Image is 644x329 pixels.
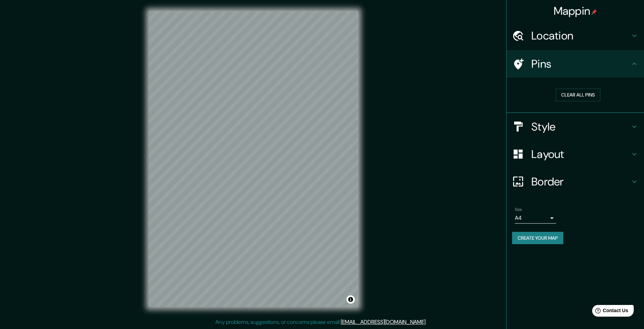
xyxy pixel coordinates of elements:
[531,175,630,189] h4: Border
[507,113,644,140] div: Style
[554,4,597,18] h4: Mappin
[507,140,644,168] div: Layout
[347,295,355,304] button: Toggle attribution
[341,318,426,326] a: [EMAIL_ADDRESS][DOMAIN_NAME]
[515,213,556,224] div: A4
[583,302,636,321] iframe: Help widget launcher
[531,57,630,71] h4: Pins
[149,11,358,307] canvas: Map
[531,147,630,161] h4: Layout
[427,318,428,326] div: .
[507,50,644,78] div: Pins
[531,120,630,134] h4: Style
[507,22,644,49] div: Location
[428,318,429,326] div: .
[556,89,600,101] button: Clear all pins
[215,318,427,326] p: Any problems, suggestions, or concerns please email .
[531,29,630,43] h4: Location
[591,9,597,15] img: pin-icon.png
[507,168,644,195] div: Border
[515,206,522,212] label: Size
[512,232,563,245] button: Create your map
